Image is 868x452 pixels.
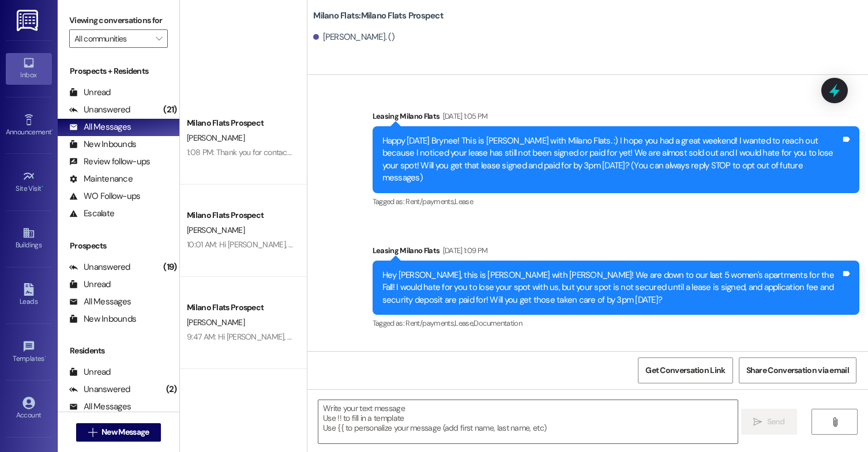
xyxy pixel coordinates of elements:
div: New Inbounds [69,138,136,150]
button: Share Conversation via email [739,357,856,383]
div: Prospects [58,240,179,252]
a: Site Visit • [6,167,52,198]
div: Hey [PERSON_NAME], this is [PERSON_NAME] with [PERSON_NAME]! We are down to our last 5 women's ap... [382,269,841,306]
div: Unanswered [69,261,130,273]
span: [PERSON_NAME] [187,317,245,327]
a: Inbox [6,53,52,84]
i:  [831,417,839,427]
span: Lease , [454,318,474,328]
span: [PERSON_NAME] [187,133,245,143]
img: ResiDesk Logo [17,10,40,31]
b: Milano Flats: Milano Flats Prospect [313,10,444,22]
div: Milano Flats Prospect [187,117,294,129]
div: 1:08 PM: Thank you for contacting our leasing department. A leasing partner will be in touch with... [187,147,680,157]
div: Residents [58,345,179,357]
div: Unread [69,366,111,378]
div: Happy [DATE] Brynee! This is [PERSON_NAME] with Milano Flats. :) I hope you had a great weekend! ... [382,135,841,184]
a: Account [6,393,52,424]
div: Milano Flats Prospect [187,209,294,221]
span: Rent/payments , [405,197,454,206]
span: • [44,353,46,361]
span: Send [767,416,785,428]
div: Milano Flats Prospect [187,302,294,314]
div: Unanswered [69,104,130,116]
div: Leasing Milano Flats [373,110,859,126]
div: Review follow-ups [69,156,150,168]
span: Lease [454,197,473,206]
a: Leads [6,280,52,311]
div: Unread [69,86,111,99]
span: Documentation [474,318,522,328]
span: [PERSON_NAME] [187,225,245,235]
span: • [42,183,43,191]
span: • [51,126,53,134]
div: [PERSON_NAME]. () [313,31,394,43]
div: Prospects + Residents [58,65,179,77]
span: New Message [102,426,149,438]
i:  [753,417,762,427]
div: Maintenance [69,173,133,185]
div: Tagged as: [373,315,859,332]
div: WO Follow-ups [69,190,140,202]
span: Share Conversation via email [746,364,849,376]
div: Leasing Milano Flats [373,244,859,261]
button: Get Conversation Link [638,357,732,383]
button: Send [741,409,797,435]
div: All Messages [69,296,131,308]
div: Escalate [69,208,114,220]
a: Templates • [6,337,52,368]
div: New Inbounds [69,313,136,325]
div: (19) [160,258,179,276]
div: All Messages [69,401,131,413]
div: (21) [160,101,179,119]
span: Get Conversation Link [645,364,725,376]
button: New Message [76,423,161,442]
label: Viewing conversations for [69,12,168,29]
div: All Messages [69,121,131,133]
div: Unanswered [69,383,130,395]
i:  [88,428,97,437]
div: [DATE] 1:09 PM [440,244,488,257]
a: Buildings [6,223,52,254]
input: All communities [74,29,149,48]
span: Rent/payments , [405,318,454,328]
div: Tagged as: [373,193,859,210]
div: Unread [69,278,111,291]
i:  [156,34,162,43]
div: [DATE] 1:05 PM [440,110,488,122]
div: (2) [163,381,180,398]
